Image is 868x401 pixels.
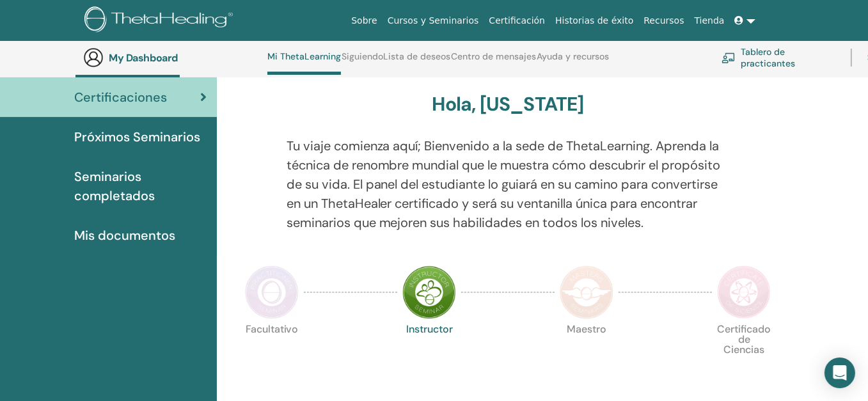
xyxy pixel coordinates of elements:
[74,127,200,146] span: Próximos Seminarios
[74,226,175,245] span: Mis documentos
[267,51,341,75] a: Mi ThetaLearning
[690,9,730,33] a: Tienda
[717,324,771,378] p: Certificado de Ciencias
[402,265,456,319] img: Instructor
[245,265,299,319] img: Practitioner
[342,51,383,72] a: Siguiendo
[384,51,451,72] a: Lista de deseos
[245,324,299,378] p: Facultativo
[383,9,484,33] a: Cursos y Seminarios
[537,51,609,72] a: Ayuda y recursos
[432,93,584,116] h3: Hola, [US_STATE]
[74,167,207,205] span: Seminarios completados
[484,9,550,33] a: Certificación
[638,9,689,33] a: Recursos
[84,6,237,35] img: logo.png
[346,9,382,33] a: Sobre
[717,265,771,319] img: Certificate of Science
[451,51,536,72] a: Centro de mensajes
[560,265,613,319] img: Master
[722,52,736,63] img: chalkboard-teacher.svg
[109,52,237,64] h3: My Dashboard
[825,358,855,388] div: Open Intercom Messenger
[722,43,835,72] a: Tablero de practicantes
[550,9,638,33] a: Historias de éxito
[287,136,730,232] p: Tu viaje comienza aquí; Bienvenido a la sede de ThetaLearning. Aprenda la técnica de renombre mun...
[560,324,613,378] p: Maestro
[402,324,456,378] p: Instructor
[74,88,167,107] span: Certificaciones
[83,47,104,68] img: generic-user-icon.jpg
